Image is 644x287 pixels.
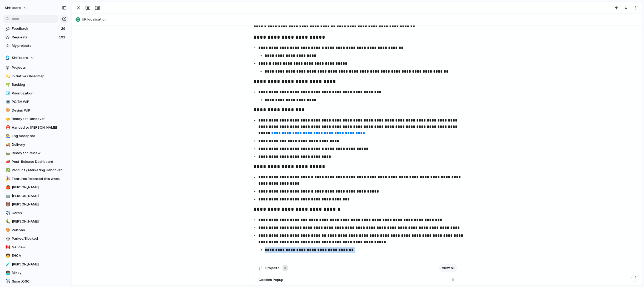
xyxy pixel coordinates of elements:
[6,227,9,233] div: 🎨
[3,192,68,200] div: 🤖[PERSON_NAME]
[6,210,9,216] div: ✈️
[6,73,9,79] div: 💫
[5,270,10,275] button: 👨‍💻
[6,167,9,173] div: ✅
[5,142,10,147] button: 🚚
[5,168,10,173] button: ✅
[5,108,10,113] button: 🎨
[12,74,67,79] span: Initiatives Roadmap
[74,15,640,24] button: UK localisation
[12,176,67,182] span: Features Released this week
[5,219,10,224] button: 🐛
[3,25,68,33] a: Feedback29
[5,133,10,139] button: 👨‍🏭
[3,218,68,225] a: 🐛[PERSON_NAME]
[3,158,68,166] div: 📣Post-Release Dashboard
[82,17,640,22] span: UK localisation
[3,209,68,217] div: ✈️Karan
[3,115,68,123] a: 🤝Ready for Handover
[12,133,67,139] span: Eng Accepted
[12,279,67,284] span: SmartOSC
[6,184,9,190] div: 🍎
[6,219,9,225] div: 🐛
[6,142,9,148] div: 🚚
[2,4,30,12] button: shiftcare
[3,141,68,149] div: 🚚Delivery
[12,99,67,104] span: PO/BA WIP
[5,176,10,182] button: 🎉
[12,150,67,156] span: Ready for Review
[6,124,9,130] div: ⛑️
[12,228,67,233] span: Peishan
[3,226,68,234] a: 🎨Peishan
[12,125,67,130] span: Handed to [PERSON_NAME]
[3,107,68,114] a: 🎨Design WIP
[3,132,68,140] div: 👨‍🏭Eng Accepted
[3,252,68,260] a: 🧒EHCA
[3,89,68,97] a: 🧊Prioritization
[3,72,68,80] a: 💫Initiatives Roadmap
[5,159,10,164] button: 📣
[6,244,9,250] div: 🇨🇦
[3,235,68,243] div: 🎲Parked/Blocked
[265,265,279,271] span: Projects
[259,277,283,283] span: Cookies Popup
[12,262,67,267] span: [PERSON_NAME]
[3,260,68,268] a: 🧪[PERSON_NAME]
[3,64,68,72] a: Projects
[5,125,10,130] button: ⛑️
[12,202,67,207] span: [PERSON_NAME]
[5,253,10,258] button: 🧒
[12,65,67,70] span: Projects
[6,176,9,182] div: 🎉
[12,210,67,216] span: Karan
[6,82,9,88] div: 🌱
[5,91,10,96] button: 🧊
[3,243,68,251] a: 🇨🇦NA View
[3,269,68,277] a: 👨‍💻Mikey
[59,35,66,40] span: 191
[6,99,9,105] div: 💻
[3,98,68,106] a: 💻PO/BA WIP
[5,228,10,233] button: 🎨
[3,278,68,285] a: ✈️SmartOSC
[6,236,9,242] div: 🎲
[3,124,68,132] a: ⛑️Handed to [PERSON_NAME]
[12,253,67,258] span: EHCA
[3,166,68,174] a: ✅Product / Marketing Handover
[5,262,10,267] button: 🧪
[6,116,9,122] div: 🤝
[6,133,9,139] div: 👨‍🏭
[5,150,10,156] button: 🛤️
[3,175,68,183] a: 🎉Features Released this week
[6,150,9,156] div: 🛤️
[12,168,67,173] span: Product / Marketing Handover
[6,90,9,96] div: 🧊
[12,142,67,147] span: Delivery
[12,185,67,190] span: [PERSON_NAME]
[6,278,9,284] div: ✈️
[5,236,10,241] button: 🎲
[5,193,10,199] button: 🤖
[12,236,67,241] span: Parked/Blocked
[3,33,68,41] a: Requests191
[12,91,67,96] span: Prioritization
[6,107,9,113] div: 🎨
[3,200,68,208] div: 🐻[PERSON_NAME]
[12,26,60,31] span: Feedback
[3,183,68,191] a: 🍎[PERSON_NAME]
[12,82,67,87] span: Backlog
[3,81,68,89] a: 🌱Backlog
